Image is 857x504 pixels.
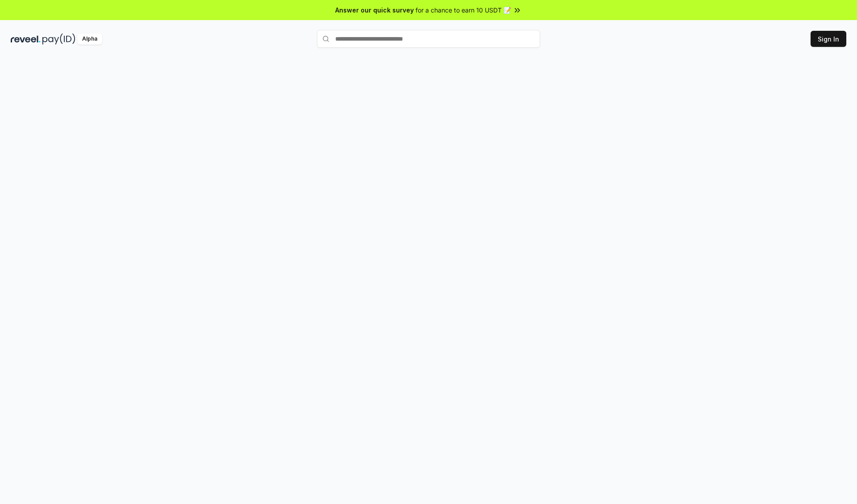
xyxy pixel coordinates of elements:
span: Answer our quick survey [335,5,414,15]
button: Sign In [811,31,846,47]
div: Alpha [77,33,102,45]
img: pay_id [42,33,75,45]
span: for a chance to earn 10 USDT 📝 [416,5,511,15]
img: reveel_dark [11,33,41,45]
